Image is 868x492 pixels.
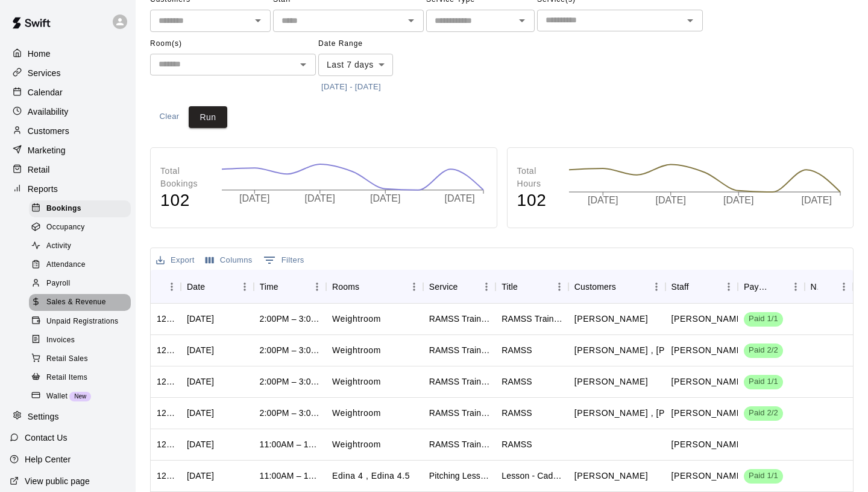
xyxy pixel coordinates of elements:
[29,293,136,312] a: Sales & Revenue
[157,375,175,388] div: 1254912
[805,270,853,304] div: Notes
[28,48,51,60] p: Home
[260,251,307,270] button: Show filters
[157,470,175,482] div: 1248045
[10,180,126,198] div: Reports
[574,375,648,388] p: Ace Frank
[429,375,490,388] div: RAMSS Training
[671,407,745,420] p: Nick Pinkelman
[250,12,266,29] button: Open
[332,344,381,357] p: Weightroom
[260,438,321,450] div: 11:00AM – 12:00PM
[445,193,475,203] tspan: [DATE]
[29,275,131,292] div: Payroll
[187,438,214,450] div: Sat, Aug 09, 2025
[160,165,209,190] p: Total Bookings
[332,270,359,304] div: Rooms
[10,407,126,426] div: Settings
[46,353,88,365] span: Retail Sales
[46,334,75,347] span: Invoices
[514,12,530,29] button: Open
[10,83,126,101] a: Calendar
[29,351,131,368] div: Retail Sales
[260,313,321,325] div: 2:00PM – 3:00PM
[187,270,205,304] div: Date
[239,193,269,203] tspan: [DATE]
[260,270,278,304] div: Time
[25,475,90,487] p: View public page
[29,331,136,350] a: Invoices
[744,345,783,356] span: Paid 2/2
[574,344,730,357] p: Will Fazio , Ace Frank
[10,122,126,140] a: Customers
[332,313,381,325] p: Weightroom
[187,470,214,482] div: Tue, Aug 05, 2025
[502,438,532,450] div: RAMSS
[29,218,136,237] a: Occupancy
[203,251,256,270] button: Select columns
[150,106,189,129] button: Clear
[308,278,326,296] button: Menu
[29,388,131,405] div: WalletNew
[260,407,321,419] div: 2:00PM – 3:00PM
[29,237,136,256] a: Activity
[588,195,618,205] tspan: [DATE]
[28,125,69,137] p: Customers
[187,313,214,325] div: Thu, Aug 07, 2025
[550,278,568,296] button: Menu
[10,45,126,63] a: Home
[359,278,376,295] button: Sort
[181,270,254,304] div: Date
[29,332,131,349] div: Invoices
[29,200,131,217] div: Bookings
[157,344,175,356] div: 1255867
[429,313,490,325] div: RAMSS Training
[10,64,126,82] a: Services
[332,407,381,420] p: Weightroom
[332,438,381,451] p: Weightroom
[260,375,321,388] div: 2:00PM – 3:00PM
[157,278,174,295] button: Sort
[29,369,131,386] div: Retail Items
[10,141,126,159] a: Marketing
[46,316,118,328] span: Unpaid Registrations
[29,294,131,311] div: Sales & Revenue
[318,54,393,76] div: Last 7 days
[429,470,490,482] div: Pitching Lesson-60 Minutes
[429,344,490,356] div: RAMSS Training
[69,393,91,400] span: New
[671,313,745,325] p: Nick Pinkelman
[28,86,63,98] p: Calendar
[502,470,562,482] div: Lesson - Cade with Quinn
[29,350,136,368] a: Retail Sales
[495,270,568,304] div: Title
[517,190,556,211] h4: 102
[29,368,136,387] a: Retail Items
[28,144,66,156] p: Marketing
[29,312,136,331] a: Unpaid Registrations
[655,195,685,205] tspan: [DATE]
[187,407,214,419] div: Mon, Aug 04, 2025
[187,375,214,388] div: Mon, Aug 11, 2025
[518,278,535,295] button: Sort
[278,278,295,295] button: Sort
[28,67,61,79] p: Services
[787,278,805,296] button: Menu
[574,313,648,325] p: Will Fazio
[46,296,106,308] span: Sales & Revenue
[502,407,532,419] div: RAMSS
[723,195,753,205] tspan: [DATE]
[318,34,424,54] span: Date Range
[157,313,175,325] div: 1268520
[29,387,136,406] a: WalletNew
[25,453,71,465] p: Help Center
[28,411,59,423] p: Settings
[205,278,222,295] button: Sort
[46,278,70,290] span: Payroll
[671,438,745,451] p: Nick Pinkelman
[189,106,227,129] button: Run
[616,278,633,295] button: Sort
